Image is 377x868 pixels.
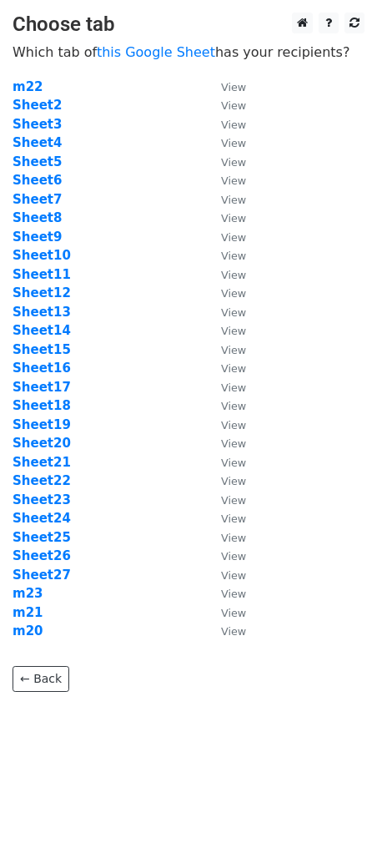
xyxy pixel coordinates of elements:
[13,13,364,37] h3: Choose tab
[204,492,246,507] a: View
[221,607,246,619] small: View
[13,455,71,470] strong: Sheet21
[221,156,246,169] small: View
[13,666,69,692] a: ← Back
[13,342,71,357] a: Sheet15
[221,362,246,375] small: View
[204,323,246,338] a: View
[13,154,62,169] a: Sheet5
[204,117,246,132] a: View
[204,586,246,601] a: View
[204,455,246,470] a: View
[204,98,246,113] a: View
[13,267,71,282] strong: Sheet11
[221,81,246,93] small: View
[13,43,364,61] p: Which tab of has your recipients?
[221,137,246,149] small: View
[13,361,71,376] strong: Sheet16
[221,325,246,337] small: View
[204,173,246,188] a: View
[221,287,246,300] small: View
[221,269,246,281] small: View
[13,192,62,207] a: Sheet7
[221,494,246,507] small: View
[221,400,246,412] small: View
[13,135,62,150] strong: Sheet4
[13,323,71,338] a: Sheet14
[204,267,246,282] a: View
[13,98,62,113] a: Sheet2
[221,344,246,356] small: View
[13,173,62,188] a: Sheet6
[13,285,71,300] a: Sheet12
[13,248,71,263] a: Sheet10
[204,210,246,225] a: View
[221,437,246,450] small: View
[204,511,246,526] a: View
[221,457,246,469] small: View
[221,569,246,582] small: View
[204,530,246,545] a: View
[221,588,246,600] small: View
[13,417,71,432] a: Sheet19
[204,79,246,94] a: View
[221,550,246,563] small: View
[221,512,246,525] small: View
[204,135,246,150] a: View
[13,436,71,451] a: Sheet20
[13,305,71,320] a: Sheet13
[221,231,246,244] small: View
[204,305,246,320] a: View
[204,436,246,451] a: View
[13,492,71,507] a: Sheet23
[221,381,246,394] small: View
[13,473,71,488] a: Sheet22
[13,511,71,526] a: Sheet24
[204,192,246,207] a: View
[13,605,43,620] a: m21
[204,230,246,245] a: View
[221,250,246,262] small: View
[13,623,43,638] a: m20
[221,306,246,319] small: View
[13,398,71,413] a: Sheet18
[221,212,246,225] small: View
[221,419,246,431] small: View
[13,230,62,245] a: Sheet9
[13,548,71,563] a: Sheet26
[13,380,71,395] strong: Sheet17
[221,194,246,206] small: View
[13,79,43,94] a: m22
[204,342,246,357] a: View
[204,154,246,169] a: View
[221,532,246,544] small: View
[204,568,246,583] a: View
[97,44,215,60] a: this Google Sheet
[221,119,246,131] small: View
[204,417,246,432] a: View
[204,605,246,620] a: View
[204,248,246,263] a: View
[13,568,71,583] strong: Sheet27
[221,625,246,638] small: View
[204,623,246,638] a: View
[13,210,62,225] a: Sheet8
[204,548,246,563] a: View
